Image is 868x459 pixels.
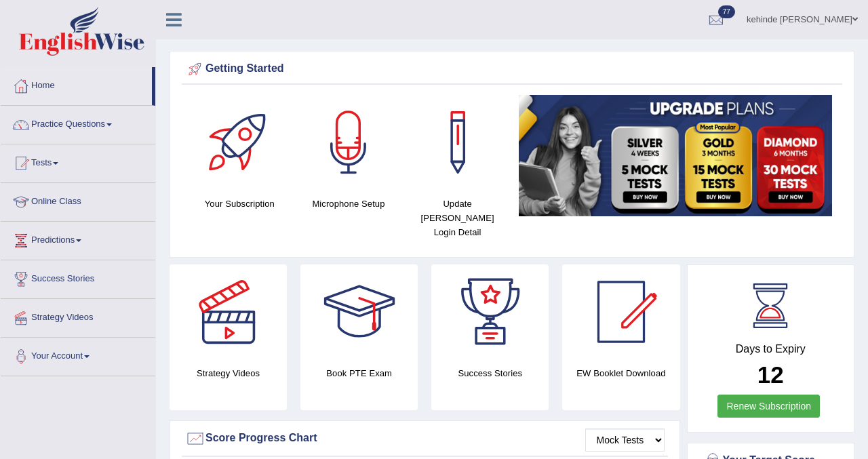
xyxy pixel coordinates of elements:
div: Getting Started [185,59,839,79]
a: Home [1,67,152,101]
h4: EW Booklet Download [562,366,679,380]
h4: Book PTE Exam [300,366,418,380]
a: Predictions [1,222,155,256]
b: 12 [757,361,784,388]
div: Score Progress Chart [185,428,665,449]
span: 77 [718,5,735,18]
h4: Microphone Setup [301,197,397,211]
a: Your Account [1,338,155,372]
a: Renew Subscription [717,395,820,418]
a: Tests [1,144,155,178]
h4: Success Stories [431,366,549,380]
a: Online Class [1,183,155,217]
a: Strategy Videos [1,299,155,333]
a: Practice Questions [1,106,155,140]
img: small5.jpg [519,95,832,216]
a: Success Stories [1,260,155,294]
h4: Update [PERSON_NAME] Login Detail [410,197,505,239]
h4: Days to Expiry [703,343,840,355]
h4: Strategy Videos [170,366,287,380]
h4: Your Subscription [192,197,288,211]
